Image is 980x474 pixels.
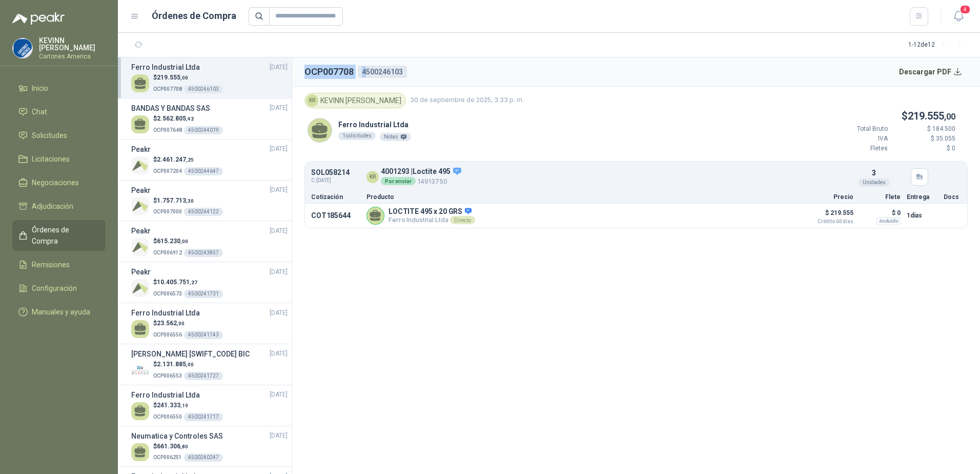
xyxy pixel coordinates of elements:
span: 1.757.713 [157,197,194,204]
p: $ [153,196,223,206]
span: 30 de septiembre de 2025, 3:33 p. m. [410,95,524,105]
img: Logo peakr [12,12,65,25]
p: $ [153,401,223,410]
span: 615.230 [157,238,188,245]
img: Company Logo [131,197,149,215]
span: 2.131.885 [157,361,194,368]
p: IVA [826,134,888,144]
a: Neumatica y Controles SAS[DATE] $661.306,80OCP0062514500240247 [131,430,288,463]
p: Entrega [907,194,937,200]
div: KR [366,171,379,183]
p: Producto [366,194,796,200]
div: Incluido [876,217,901,225]
div: Por enviar [381,177,416,185]
div: 4500241727 [184,372,223,380]
span: 661.306 [157,443,188,450]
div: Unidades [859,179,890,187]
span: Inicio [32,83,48,94]
span: ,00 [944,112,955,122]
a: Adjudicación [12,196,106,216]
a: Peakr[DATE] Company Logo$2.461.247,25OCP0072044500244647 [131,144,288,176]
p: $ 35.055 [894,134,955,144]
p: $ [153,236,223,246]
p: Precio [802,194,853,200]
h3: [PERSON_NAME] [SWIFT_CODE] BIC [131,348,250,360]
h3: Peakr [131,144,151,155]
span: ,19 [180,403,188,408]
h1: Órdenes de Compra [152,9,236,23]
span: 219.555 [157,74,188,81]
div: KEVINN [PERSON_NAME] [304,93,406,108]
a: Peakr[DATE] Company Logo$615.230,00OCP0069124500243857 [131,225,288,258]
button: 4 [949,7,968,26]
span: Licitaciones [32,153,70,165]
span: ,27 [190,280,197,285]
p: Flete [860,194,901,200]
div: 4500241731 [184,290,223,298]
h3: Ferro Industrial Ltda [131,307,200,319]
div: 4500246103 [358,66,407,78]
p: Cotización [311,194,360,200]
span: OCP006550 [153,414,182,420]
div: 1 solicitudes [338,132,376,140]
span: [DATE] [270,349,288,359]
img: Company Logo [131,361,149,379]
span: 4 [959,5,971,14]
h3: Peakr [131,225,151,236]
p: Ferro Industrial Ltda [338,119,411,130]
span: 2.461.247 [157,156,194,163]
button: Descargar PDF [893,62,968,82]
p: $ 0 [894,144,955,153]
p: LOCTITE 495 x 20 GRS [389,207,475,216]
span: [DATE] [270,144,288,154]
span: ,00 [180,75,188,81]
h3: Neumatica y Controles SAS [131,430,223,442]
span: 23.562 [157,320,185,327]
span: 10.405.751 [157,279,197,286]
p: $ 0 [860,207,901,219]
span: OCP006573 [153,291,182,297]
span: [DATE] [270,431,288,441]
span: [DATE] [270,308,288,318]
span: OCP007648 [153,127,182,133]
p: Docs [944,194,961,200]
span: OCP006553 [153,373,182,379]
a: Peakr[DATE] Company Logo$1.757.713,30OCP0070004500244122 [131,185,288,217]
span: Chat [32,106,47,117]
p: 1 días [907,209,937,222]
p: $ 219.555 [802,207,853,224]
a: Órdenes de Compra [12,220,106,251]
span: OCP007708 [153,86,182,92]
p: $ [153,442,223,451]
span: OCP006912 [153,250,182,255]
p: Fletes [826,144,888,153]
a: Manuales y ayuda [12,302,106,322]
h3: Ferro Industrial Ltda [131,62,200,73]
span: 219.555 [908,110,955,122]
p: SOL058214 [311,169,350,176]
span: ,00 [180,239,188,244]
a: Ferro Industrial Ltda[DATE] $219.555,00OCP0077084500246103 [131,62,288,94]
div: 4500240247 [184,453,223,462]
img: Company Logo [13,38,32,58]
div: 4500244019 [184,126,223,134]
div: KR [306,94,318,107]
span: Adjudicación [32,201,73,212]
span: OCP006251 [153,455,182,460]
p: $ [153,155,223,165]
a: Chat [12,102,106,122]
span: OCP007204 [153,168,182,174]
a: Ferro Industrial Ltda[DATE] $23.562,00OCP0065564500241743 [131,307,288,340]
span: ,00 [186,362,194,367]
p: Ferro Industrial Ltda [389,216,475,224]
span: Negociaciones [32,177,79,188]
h3: Peakr [131,266,151,278]
a: Licitaciones [12,149,106,169]
span: ,30 [186,198,194,204]
p: $ [153,114,223,124]
h3: Ferro Industrial Ltda [131,389,200,401]
div: 1 - 12 de 12 [908,37,968,53]
span: Órdenes de Compra [32,224,96,247]
div: 4500246103 [184,85,223,93]
div: Notas [380,133,411,141]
